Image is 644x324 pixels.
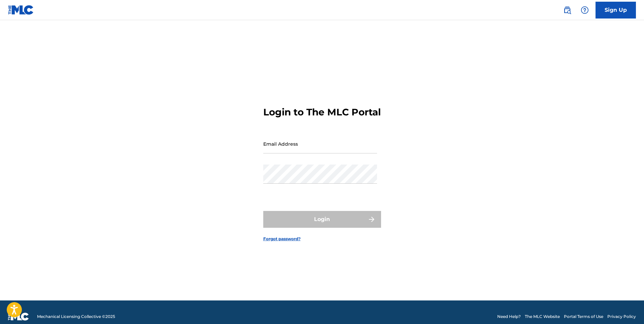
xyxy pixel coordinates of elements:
img: help [581,6,589,14]
iframe: Chat Widget [610,292,644,324]
a: Sign Up [596,2,636,19]
a: The MLC Website [525,314,560,320]
a: Need Help? [497,314,521,320]
a: Privacy Policy [607,314,636,320]
div: Help [578,3,591,17]
h3: Login to The MLC Portal [263,106,381,118]
img: search [563,6,571,14]
a: Portal Terms of Use [564,314,603,320]
img: logo [8,313,29,321]
img: MLC Logo [8,5,34,15]
span: Mechanical Licensing Collective © 2025 [37,314,115,320]
a: Forgot password? [263,236,301,242]
a: Public Search [561,3,574,17]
